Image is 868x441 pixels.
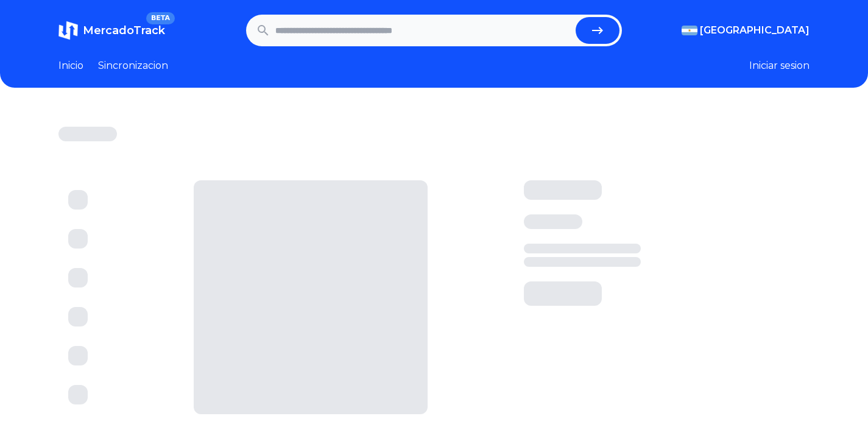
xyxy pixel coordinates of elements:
[83,24,165,37] span: MercadoTrack
[98,58,168,73] a: Sincronizacion
[749,58,810,73] button: Iniciar sesion
[146,12,175,24] span: BETA
[58,21,165,40] a: MercadoTrackBETA
[682,26,697,35] img: Argentina
[682,23,810,38] button: [GEOGRAPHIC_DATA]
[700,23,810,38] span: [GEOGRAPHIC_DATA]
[58,21,78,40] img: MercadoTrack
[58,58,83,73] a: Inicio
